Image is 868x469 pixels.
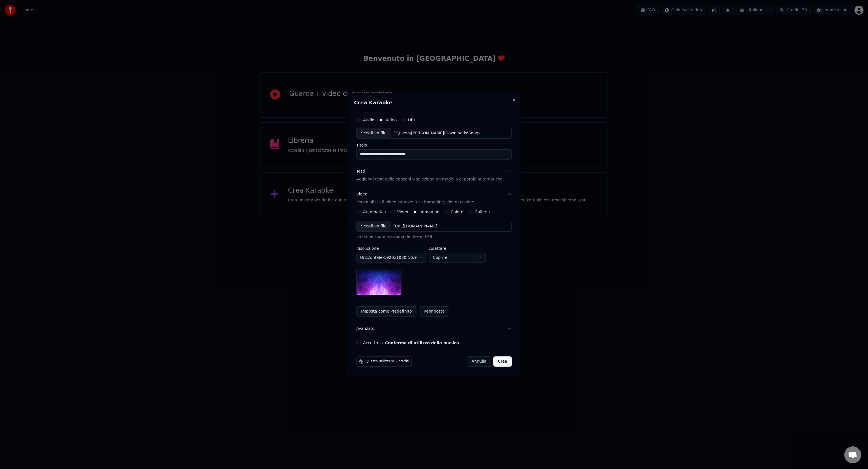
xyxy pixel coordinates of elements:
[363,341,459,345] label: Accetto la
[429,246,486,250] label: Adattare
[494,356,512,367] button: Crea
[357,128,391,138] div: Scegli un file
[451,210,463,214] label: Colore
[354,100,514,105] h2: Crea Karaoke
[356,187,512,210] button: VideoPersonalizza il video karaoke: usa immagine, video o colore
[386,118,397,122] label: Video
[363,210,386,214] label: Automatico
[356,199,474,205] p: Personalizza il video karaoke: usa immagine, video o colore
[391,130,487,136] div: C:\Users\[PERSON_NAME]\Downloads\Songs & Videos\Karaoke\Merenda di Fragole\[PERSON_NAME] - Merend...
[391,223,440,229] div: [URL][DOMAIN_NAME]
[475,210,490,214] label: Galleria
[467,356,491,367] button: Annulla
[420,210,439,214] label: Immagine
[397,210,408,214] label: Video
[356,321,512,336] button: Avanzato
[419,306,449,317] button: Reimposta
[363,118,374,122] label: Audio
[356,210,512,321] div: VideoPersonalizza il video karaoke: usa immagine, video o colore
[357,221,391,231] div: Scegli un file
[385,341,459,345] button: Accetto la
[408,118,416,122] label: URL
[356,192,474,205] div: Video
[356,234,512,240] div: La dimensione massima del file è 4MB
[356,177,503,182] p: Aggiungi testi delle canzoni o seleziona un modello di parole automatiche
[356,306,416,317] button: Imposta come Predefinito
[356,169,365,174] div: Testi
[356,143,512,147] label: Titolo
[366,359,409,364] span: Questo utilizzerà 2 crediti
[356,246,427,250] label: Risoluzione
[356,164,512,187] button: TestiAggiungi testi delle canzoni o seleziona un modello di parole automatiche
